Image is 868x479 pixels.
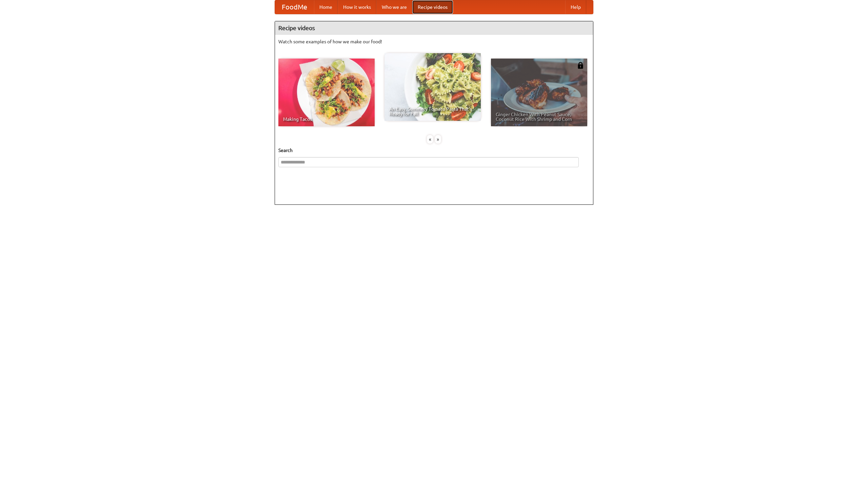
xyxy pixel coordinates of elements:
a: Home [314,0,338,14]
a: FoodMe [275,0,314,14]
a: Recipe videos [412,0,453,14]
a: Help [565,0,586,14]
a: How it works [338,0,376,14]
div: « [427,135,433,144]
img: 483408.png [577,62,584,69]
span: An Easy, Summery Tomato Pasta That's Ready for Fall [389,107,476,116]
a: Who we are [376,0,412,14]
p: Watch some examples of how we make our food! [278,38,590,45]
span: Making Tacos [283,117,370,122]
a: Making Tacos [278,59,375,126]
h4: Recipe videos [275,21,593,35]
div: » [435,135,441,144]
h5: Search [278,147,590,154]
a: An Easy, Summery Tomato Pasta That's Ready for Fall [384,53,481,121]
